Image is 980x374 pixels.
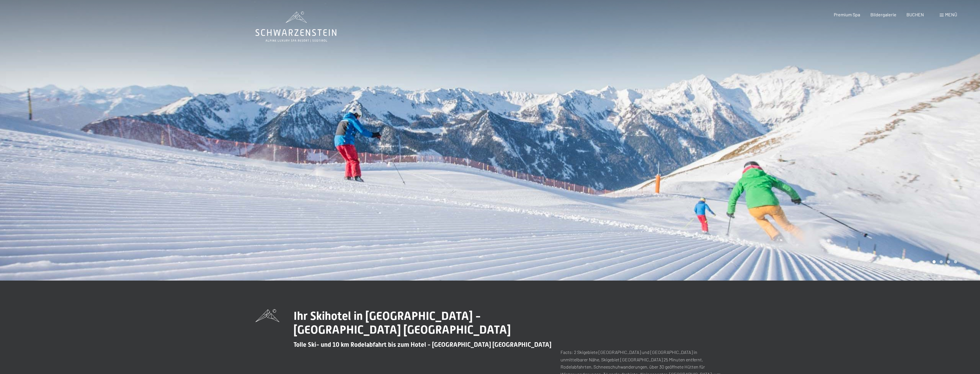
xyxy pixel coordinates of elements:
[294,309,511,336] span: Ihr Skihotel in [GEOGRAPHIC_DATA] - [GEOGRAPHIC_DATA] [GEOGRAPHIC_DATA]
[930,260,957,263] div: Carousel Pagination
[954,260,957,263] div: Carousel Page 4
[870,12,896,17] a: Bildergalerie
[933,260,936,263] div: Carousel Page 1 (Current Slide)
[945,12,957,17] span: Menü
[947,260,950,263] div: Carousel Page 3
[940,260,943,263] div: Carousel Page 2
[906,12,924,17] a: BUCHEN
[294,341,551,348] span: Tolle Ski- und 10 km Rodelabfahrt bis zum Hotel - [GEOGRAPHIC_DATA] [GEOGRAPHIC_DATA]
[834,12,860,17] a: Premium Spa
